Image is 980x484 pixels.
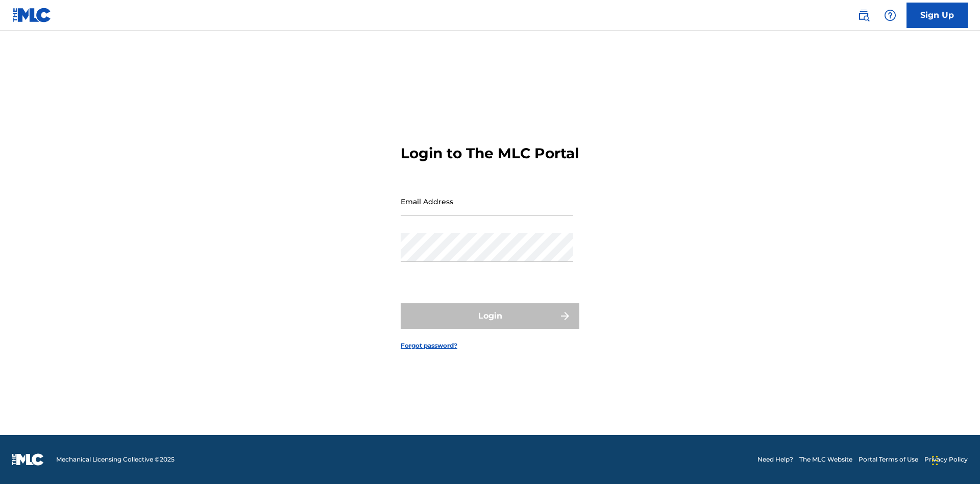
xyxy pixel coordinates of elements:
iframe: Chat Widget [929,435,980,484]
a: Privacy Policy [924,455,968,464]
a: Need Help? [757,455,793,464]
div: Drag [932,445,938,476]
img: search [857,9,870,21]
a: Forgot password? [401,341,457,350]
img: MLC Logo [12,8,52,22]
a: Public Search [853,5,874,26]
span: Mechanical Licensing Collective © 2025 [56,455,175,464]
a: The MLC Website [799,455,852,464]
h3: Login to The MLC Portal [401,144,579,162]
a: Portal Terms of Use [859,455,918,464]
a: Sign Up [906,3,968,28]
img: logo [12,453,44,466]
img: help [884,9,896,21]
div: Help [880,5,900,26]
